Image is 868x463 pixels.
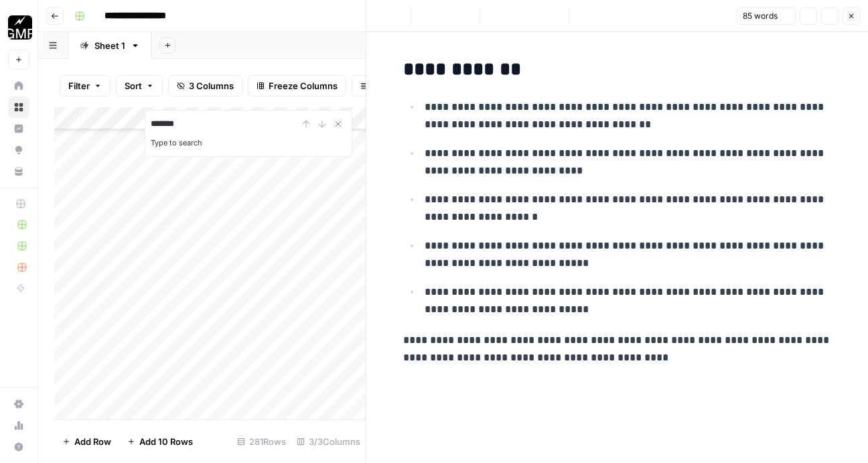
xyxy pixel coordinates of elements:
button: Help + Support [8,436,29,458]
button: Add 10 Rows [119,431,201,452]
div: 3/3 Columns [291,431,366,452]
label: Type to search [151,138,202,147]
a: Insights [8,118,29,139]
span: Sort [125,79,142,92]
a: Home [8,75,29,96]
a: Sheet 1 [68,32,151,59]
button: 85 words [737,7,796,25]
span: Freeze Columns [269,79,338,92]
span: 3 Columns [189,79,234,92]
span: Add Row [74,435,111,448]
a: Settings [8,393,29,415]
button: 3 Columns [168,75,242,96]
span: 85 words [743,10,778,22]
a: Your Data [8,161,29,182]
a: Opportunities [8,139,29,161]
button: Workspace: Growth Marketing Pro [8,11,29,44]
span: Add 10 Rows [139,435,193,448]
button: Filter [60,75,111,96]
span: Filter [68,79,90,92]
button: Close Search [330,116,346,132]
a: Usage [8,415,29,436]
button: Freeze Columns [248,75,346,96]
div: Sheet 1 [94,39,125,52]
button: Sort [116,75,163,96]
div: 281 Rows [232,431,291,452]
button: Add Row [54,431,119,452]
a: Browse [8,96,29,118]
img: Growth Marketing Pro Logo [8,15,32,40]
